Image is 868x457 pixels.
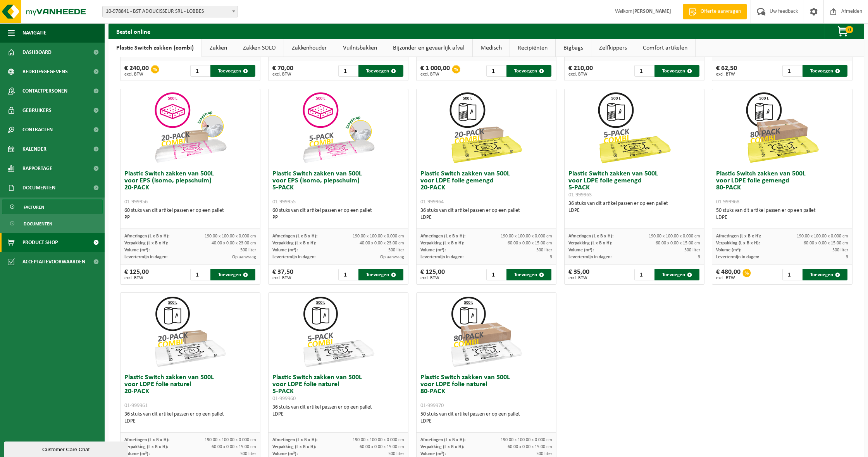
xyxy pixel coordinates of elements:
span: 40.00 x 0.00 x 23.00 cm [212,241,256,246]
span: 500 liter [240,452,256,456]
a: Offerte aanvragen [683,4,747,19]
h3: Plastic Switch zakken van 500L voor LDPE folie gemengd 20-PACK [420,170,553,205]
span: excl. BTW [420,72,450,77]
span: Gebruikers [22,101,52,120]
img: 01-999968 [744,89,821,167]
span: 60.00 x 0.00 x 15.00 cm [360,445,404,449]
button: 0 [825,24,863,39]
span: 01-999961 [124,403,148,409]
div: 50 stuks van dit artikel passen er op een pallet [716,207,848,221]
div: PP [272,214,405,221]
input: 1 [190,65,210,77]
a: Bijzonder en gevaarlijk afval [385,39,472,57]
span: 10-978841 - BST ADOUCISSEUR SRL - LOBBES [102,6,238,17]
input: 1 [634,65,654,77]
span: Contactpersonen [22,81,67,101]
a: Recipiënten [510,39,555,57]
span: Afmetingen (L x B x H): [716,234,761,239]
span: excl. BTW [272,72,293,77]
button: Toevoegen [358,65,403,77]
span: Afmetingen (L x B x H): [420,234,465,239]
div: 60 stuks van dit artikel passen er op een pallet [124,207,257,221]
div: € 240,00 [124,65,149,77]
span: 500 liter [388,452,404,456]
span: 3 [550,255,552,259]
div: € 210,00 [568,65,593,77]
span: 3 [698,255,700,259]
span: 0 [846,26,853,33]
iframe: chat widget [4,440,129,457]
span: Rapportage [22,159,52,178]
span: Offerte aanvragen [699,8,743,15]
div: 60 stuks van dit artikel passen er op een pallet [272,207,405,221]
button: Toevoegen [506,269,551,280]
span: 500 liter [240,248,256,253]
span: 3 [846,255,848,259]
span: Dashboard [22,43,52,62]
img: 01-999956 [152,89,229,167]
span: Afmetingen (L x B x H): [272,438,317,442]
a: Documenten [2,216,103,231]
div: 36 stuks van dit artikel passen er op een pallet [420,207,553,221]
button: Toevoegen [803,65,847,77]
h3: Plastic Switch zakken van 500L voor EPS (isomo, piepschuim) 5-PACK [272,170,405,205]
span: Verpakking (L x B x H): [272,445,316,449]
button: Toevoegen [506,65,551,77]
h3: Plastic Switch zakken van 500L voor LDPE folie naturel 5-PACK [272,374,405,402]
div: PP [124,214,257,221]
span: Verpakking (L x B x H): [420,241,464,246]
span: Afmetingen (L x B x H): [420,438,465,442]
span: Verpakking (L x B x H): [272,241,316,246]
span: 01-999970 [420,403,444,409]
span: 500 liter [536,248,552,253]
a: Medisch [473,39,510,57]
span: Bedrijfsgegevens [22,62,68,81]
span: 01-999960 [272,396,296,402]
span: Levertermijn in dagen: [568,255,611,259]
button: Toevoegen [358,269,403,280]
div: LDPE [716,214,848,221]
img: 01-999963 [596,89,673,167]
span: 01-999964 [420,199,444,205]
a: Plastic Switch zakken (combi) [108,39,201,57]
span: Volume (m³): [420,248,446,253]
span: 190.00 x 100.00 x 0.000 cm [353,438,404,442]
span: 500 liter [536,452,552,456]
span: 500 liter [388,248,404,253]
div: 36 stuks van dit artikel passen er op een pallet [124,411,257,425]
img: 01-999955 [300,89,377,167]
a: Zakken SOLO [235,39,284,57]
span: Afmetingen (L x B x H): [124,438,169,442]
span: Levertermijn in dagen: [420,255,463,259]
span: 60.00 x 0.00 x 15.00 cm [508,241,552,246]
div: € 35,00 [568,269,589,280]
span: Documenten [24,216,52,231]
span: 60.00 x 0.00 x 15.00 cm [656,241,700,246]
div: 36 stuks van dit artikel passen er op een pallet [568,200,701,214]
span: 01-999963 [568,192,592,198]
button: Toevoegen [210,269,255,280]
a: Comfort artikelen [635,39,695,57]
span: Volume (m³): [124,452,150,456]
div: LDPE [420,418,553,425]
div: € 125,00 [420,269,445,280]
span: 01-999956 [124,199,148,205]
span: Verpakking (L x B x H): [420,445,464,449]
span: 40.00 x 0.00 x 23.00 cm [360,241,404,246]
span: Acceptatievoorwaarden [22,252,85,271]
h3: Plastic Switch zakken van 500L voor LDPE folie naturel 80-PACK [420,374,553,409]
span: Product Shop [22,233,58,252]
span: Verpakking (L x B x H): [568,241,612,246]
input: 1 [486,269,506,280]
span: Volume (m³): [272,248,298,253]
a: Facturen [2,199,103,214]
div: € 480,00 [716,269,741,280]
span: Volume (m³): [124,248,150,253]
button: Toevoegen [654,269,699,280]
img: 01-999964 [448,89,525,167]
span: 190.00 x 100.00 x 0.000 cm [649,234,700,239]
button: Toevoegen [210,65,255,77]
span: 10-978841 - BST ADOUCISSEUR SRL - LOBBES [103,6,238,17]
span: Volume (m³): [420,452,446,456]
